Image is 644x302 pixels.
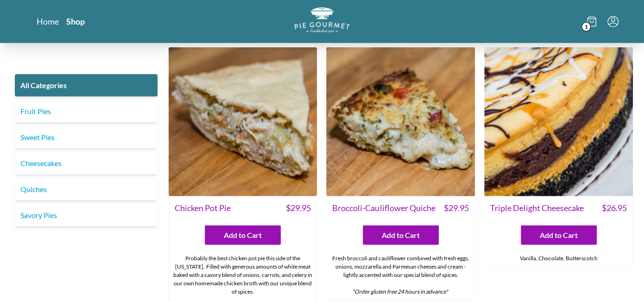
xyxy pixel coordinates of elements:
button: Add to Cart [205,225,281,245]
button: Menu [607,16,619,27]
em: *Order gluten free 24 hours in advance* [352,288,448,295]
a: Quiches [15,178,158,200]
span: $ 29.95 [444,202,469,214]
span: Add to Cart [224,230,262,241]
img: Chicken Pot Pie [169,47,317,196]
img: logo [294,7,350,33]
span: $ 29.95 [286,202,311,214]
span: Add to Cart [540,230,578,241]
span: $ 26.95 [602,202,627,214]
a: Logo [294,7,350,36]
a: Home [37,16,59,27]
a: Savory Pies [15,204,158,226]
span: 1 [581,22,591,32]
img: Triple Delight Cheesecake [484,47,633,196]
span: Chicken Pot Pie [175,202,231,214]
div: Vanilla, Chocolate, Butterscotch [485,251,632,266]
button: Add to Cart [521,225,597,245]
a: All Categories [15,74,158,96]
span: Add to Cart [382,230,420,241]
a: Fruit Pies [15,100,158,122]
button: Add to Cart [363,225,439,245]
img: Broccoli-Cauliflower Quiche [326,47,475,196]
a: Shop [66,16,85,27]
div: Fresh broccoli and cauliflower combined with fresh eggs, onions, mozzarella and Parmesan cheeses ... [327,251,474,300]
a: Cheesecakes [15,152,158,174]
span: Broccoli-Cauliflower Quiche [332,202,435,214]
a: Sweet Pies [15,126,158,148]
span: Triple Delight Cheesecake [490,202,584,214]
